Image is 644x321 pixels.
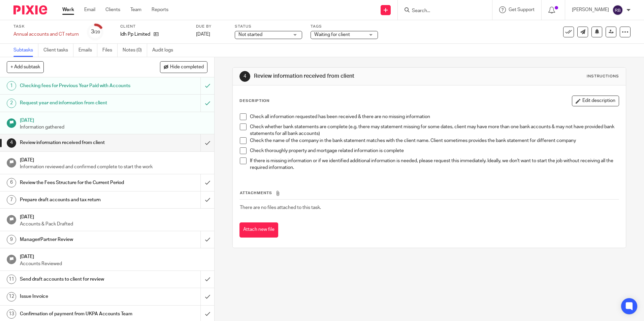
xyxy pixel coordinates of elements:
a: Audit logs [152,44,178,57]
p: Check whether bank statements are complete (e.g. there may statement missing for some dates, clie... [250,123,618,137]
p: Check all information requested has been received & there are no missing information [250,113,618,120]
label: Client [120,24,188,29]
p: Description [239,98,269,104]
button: Hide completed [160,61,207,73]
h1: Manager/Partner Review [20,235,136,245]
div: 4 [7,138,16,148]
div: 2 [7,99,16,108]
div: 3 [91,28,100,36]
div: Instructions [587,74,619,79]
img: svg%3E [612,5,623,15]
p: Accounts & Pack Drafted [20,221,208,227]
a: Reports [152,6,168,13]
a: Files [102,44,118,57]
span: Get Support [509,7,535,12]
h1: Confirmation of payment from UKPA Accounts Team [20,309,136,319]
p: Check thoroughly property and mortgage related information is complete [250,147,618,154]
h1: Review information received from client [254,73,444,80]
img: Pixie [13,5,47,14]
div: Annual accounts and CT return [13,31,79,38]
div: 12 [7,292,16,301]
div: 11 [7,275,16,284]
a: Work [62,6,74,13]
h1: Request year end information from client [20,98,136,108]
a: Team [130,6,141,13]
h1: Send draft accounts to client for review [20,274,136,284]
div: 9 [7,235,16,244]
p: Check the name of the company in the bank statement matches with the client name. Client sometime... [250,137,618,144]
a: Client tasks [43,44,73,57]
a: Clients [105,6,120,13]
label: Tags [311,24,378,29]
h1: Prepare draft accounts and tax return [20,195,136,205]
h1: [DATE] [20,115,208,124]
a: Notes (0) [123,44,147,57]
span: [DATE] [196,32,210,37]
span: Waiting for client [314,32,350,37]
h1: [DATE] [20,155,208,164]
span: Attachments [240,191,272,195]
span: Not started [238,32,262,37]
label: Task [13,24,79,29]
p: Information gathered [20,124,208,131]
span: Hide completed [170,65,204,70]
h1: Issue Invoice [20,291,136,301]
a: Emails [78,44,97,57]
div: 1 [7,81,16,91]
h1: Review information received from client [20,138,136,148]
h1: Review the Fees Structure for the Current Period [20,178,136,188]
input: Search [411,8,472,14]
p: Idh Pp Limited [120,31,150,38]
div: 4 [239,71,250,82]
div: 7 [7,195,16,205]
a: Email [84,6,95,13]
p: Information reviewed and confirmed complete to start the work [20,164,208,170]
div: 6 [7,178,16,187]
span: There are no files attached to this task. [240,205,321,210]
label: Status [235,24,302,29]
button: + Add subtask [7,61,44,73]
button: Attach new file [239,222,278,238]
h1: Checking fees for Previous Year Paid with Accounts [20,81,136,91]
label: Due by [196,24,226,29]
p: If there is missing information or if we identified additional information is needed, please requ... [250,157,618,171]
div: 13 [7,309,16,319]
button: Edit description [572,96,619,106]
a: Subtasks [13,44,38,57]
small: /20 [94,30,100,34]
p: [PERSON_NAME] [572,6,609,13]
h1: [DATE] [20,212,208,220]
p: Accounts Reviewed [20,260,208,267]
h1: [DATE] [20,252,208,260]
